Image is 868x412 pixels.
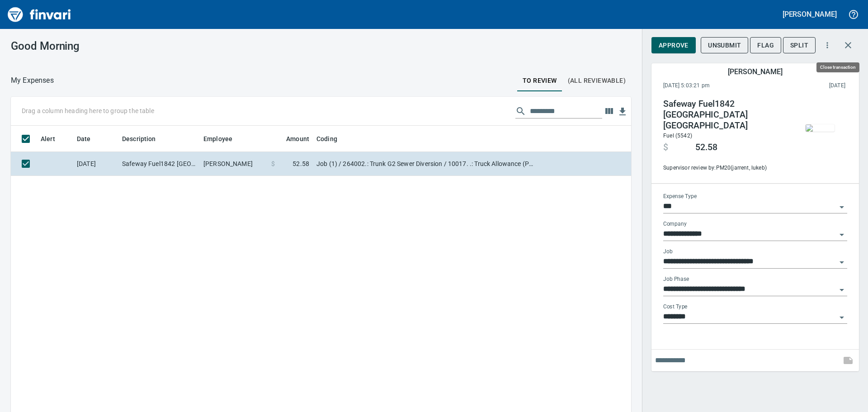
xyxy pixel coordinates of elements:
[708,40,741,51] span: Unsubmit
[122,133,168,144] span: Description
[663,164,786,173] span: Supervisor review by: PM20 (jarrent, lukeb)
[663,142,668,153] span: $
[790,40,808,51] span: Split
[780,7,839,21] button: [PERSON_NAME]
[203,133,244,144] span: Employee
[663,99,786,131] h4: Safeway Fuel1842 [GEOGRAPHIC_DATA] [GEOGRAPHIC_DATA]
[523,75,557,86] span: To Review
[750,37,781,54] button: Flag
[651,37,696,54] button: Approve
[118,152,200,176] td: Safeway Fuel1842 [GEOGRAPHIC_DATA] [GEOGRAPHIC_DATA]
[806,124,835,132] img: receipts%2Ftapani%2F2025-08-29%2FnxElRWt1bbfjqzRVZX2SMk52fnh1__l1fr09nlaJMxvxoqFBWP_thumb.jpg
[835,284,848,296] button: Open
[663,249,673,255] label: Job
[783,37,816,54] button: Split
[701,37,748,54] button: Unsubmit
[817,35,837,55] button: More
[835,256,848,269] button: Open
[122,133,156,144] span: Description
[663,277,689,282] label: Job Phase
[316,133,337,144] span: Coding
[41,133,67,144] span: Alert
[5,4,73,25] img: Finvari
[41,133,55,144] span: Alert
[200,152,268,176] td: [PERSON_NAME]
[616,105,629,118] button: Download Table
[769,81,845,90] span: This charge was settled by the merchant and appears on the 2025/08/30 statement.
[663,222,687,227] label: Company
[568,75,626,86] span: (All Reviewable)
[602,104,616,118] button: Choose columns to display
[11,75,54,86] nav: breadcrumb
[11,40,203,52] h3: Good Morning
[286,133,309,144] span: Amount
[659,40,689,51] span: Approve
[835,201,848,213] button: Open
[757,40,774,51] span: Flag
[663,133,692,139] span: Fuel (5542)
[77,133,103,144] span: Date
[203,133,232,144] span: Employee
[835,311,848,324] button: Open
[271,159,275,168] span: $
[663,194,697,199] label: Expense Type
[783,9,837,19] h5: [PERSON_NAME]
[837,350,859,371] span: This records your note into the expense. If you would like to send a message to an employee inste...
[316,133,349,144] span: Coding
[274,133,309,144] span: Amount
[728,67,782,76] h5: [PERSON_NAME]
[695,142,717,153] span: 52.58
[663,304,688,310] label: Cost Type
[22,106,154,115] p: Drag a column heading here to group the table
[292,159,309,168] span: 52.58
[313,152,539,176] td: Job (1) / 264002.: Trunk G2 Sewer Diversion / 10017. .: Truck Allowance (PM) / 5: Other
[835,228,848,241] button: Open
[77,133,91,144] span: Date
[11,75,54,86] p: My Expenses
[73,152,118,176] td: [DATE]
[663,81,769,90] span: [DATE] 5:03:21 pm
